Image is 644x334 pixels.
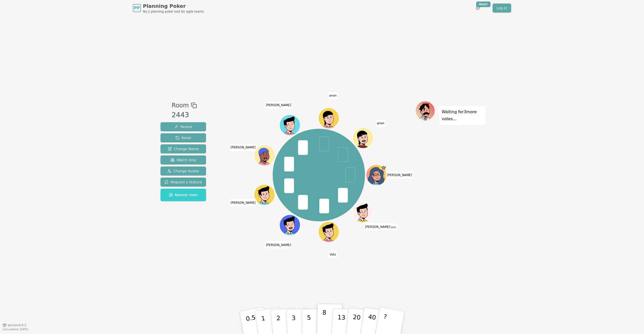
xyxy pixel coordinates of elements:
button: Reveal [160,122,206,131]
span: No.1 planning poker tool for agile teams [143,10,204,14]
span: Click to change your name [229,199,257,206]
span: Request a feature [165,180,202,185]
a: Log in [493,4,511,13]
span: Click to change your name [328,92,338,99]
p: Waiting for 3 more votes... [442,108,483,122]
button: Version0.9.2 [3,323,26,327]
span: Named room [169,192,198,197]
span: Room [172,101,189,110]
span: Planning Poker [143,3,204,10]
button: Change Avatar [160,166,206,176]
span: Click to change your name [364,223,397,230]
span: Click to change your name [376,120,386,127]
button: Reset [160,133,206,142]
span: Change Avatar [167,169,199,174]
span: Click to change your name [265,102,292,109]
span: Change Name [168,146,199,151]
span: Click to change your name [328,251,337,258]
div: New! [476,2,491,7]
span: Click to change your name [229,144,257,151]
span: Last updated: [DATE] [3,328,28,331]
div: 2443 [172,110,197,120]
button: Change Name [160,144,206,153]
button: Watch only [160,155,206,164]
span: Watch only [171,157,196,162]
span: Version 0.9.2 [8,323,26,327]
span: PP [134,5,140,11]
a: PPPlanning PokerNo.1 planning poker tool for agile teams [133,3,204,14]
span: Nicole is the host [381,165,386,171]
span: Click to change your name [265,241,292,248]
button: Click to change your avatar [353,202,373,222]
span: Reset [175,135,191,140]
span: (you) [390,226,396,228]
button: New! [473,4,482,13]
span: Reveal [174,124,192,129]
button: Request a feature [160,178,206,187]
span: Click to change your name [386,172,413,179]
button: Named room [160,189,206,201]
